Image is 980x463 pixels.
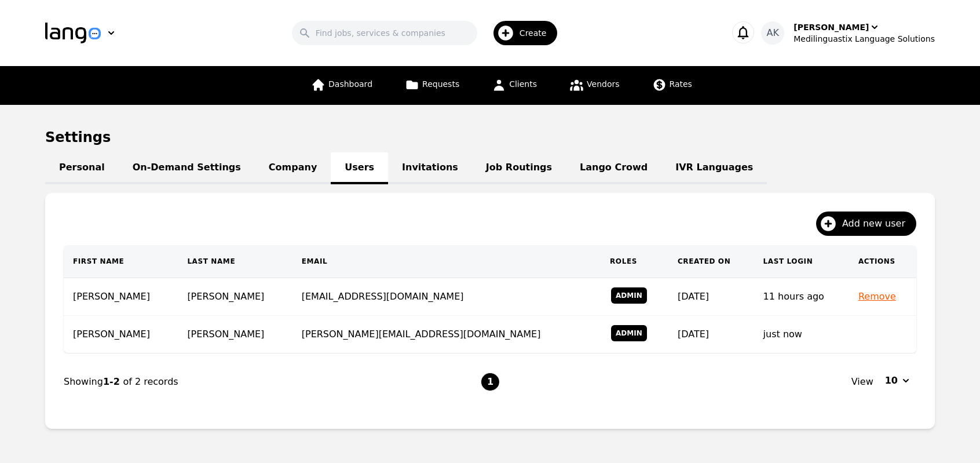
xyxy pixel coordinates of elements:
time: 11 hours ago [763,291,824,302]
a: Invitations [388,152,472,184]
h1: Settings [45,128,935,147]
nav: Page navigation [64,353,916,410]
button: Remove [858,290,896,304]
a: Vendors [562,66,626,105]
button: Add new user [816,212,916,236]
a: On-Demand Settings [119,152,255,184]
td: [PERSON_NAME] [64,316,178,353]
a: Company [255,152,331,184]
td: [PERSON_NAME] [178,316,292,353]
th: First Name [64,245,178,278]
button: 10 [878,371,916,390]
span: Admin [611,325,647,341]
span: Requests [422,79,459,89]
th: Email [292,245,601,278]
div: [PERSON_NAME] [793,21,869,33]
a: Personal [45,152,119,184]
button: AK[PERSON_NAME]Medilinguastix Language Solutions [761,21,935,45]
span: Dashboard [328,79,372,89]
span: View [851,375,873,389]
a: IVR Languages [661,152,767,184]
a: Dashboard [304,66,379,105]
time: [DATE] [678,329,709,340]
th: Actions [849,245,916,278]
span: Clients [509,79,537,89]
th: Created On [668,245,754,278]
a: Requests [398,66,466,105]
td: [PERSON_NAME][EMAIL_ADDRESS][DOMAIN_NAME] [292,316,601,353]
span: 10 [885,374,898,388]
a: Job Routings [472,152,566,184]
input: Find jobs, services & companies [292,21,477,45]
td: [EMAIL_ADDRESS][DOMAIN_NAME] [292,278,601,316]
td: [PERSON_NAME] [64,278,178,316]
a: Clients [485,66,544,105]
time: [DATE] [678,291,709,302]
span: Vendors [587,79,619,89]
span: 1-2 [103,376,123,387]
span: Add new user [842,217,913,231]
time: just now [763,329,802,340]
th: Last Name [178,245,292,278]
a: Rates [645,66,699,105]
span: Rates [670,79,692,89]
img: Logo [45,23,101,43]
div: Medilinguastix Language Solutions [793,33,935,45]
a: Lango Crowd [566,152,661,184]
span: Create [520,27,555,39]
td: [PERSON_NAME] [178,278,292,316]
th: Roles [601,245,668,278]
span: Admin [611,287,647,304]
th: Last Login [754,245,849,278]
button: Create [477,16,565,50]
div: Showing of 2 records [64,375,481,389]
span: AK [767,26,779,40]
